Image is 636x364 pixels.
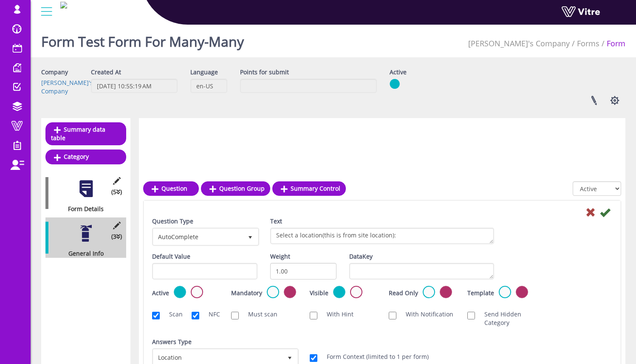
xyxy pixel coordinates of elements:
label: Visible [310,289,328,297]
label: Text [270,217,282,226]
a: Question [143,181,199,196]
div: General Info [45,249,120,258]
label: Active [390,68,407,76]
input: NFC [192,312,199,319]
label: Read Only [389,289,418,297]
input: Form Context (limited to 1 per form) [310,354,317,362]
label: Language [190,68,218,76]
li: Form [599,38,625,49]
label: Weight [270,252,290,261]
label: Send Hidden Category [476,310,534,327]
label: Template [467,289,494,297]
label: Created At [91,68,121,76]
textarea: Select a location(this is from site location): [270,228,494,244]
h1: Form Test Form For Many-Many [41,21,244,57]
img: Logo-Web.png [60,2,67,8]
label: Default Value [152,252,190,261]
span: 411 [468,38,570,48]
span: select [243,229,258,244]
a: [PERSON_NAME]'s Company [41,79,93,95]
a: Question Group [201,181,270,196]
a: Summary data table [45,122,126,145]
input: With Notification [389,312,396,319]
label: Form Context (limited to 1 per form) [318,353,429,361]
label: Answers Type [152,338,192,346]
label: DataKey [349,252,373,261]
span: (5 ) [111,188,122,196]
label: Scan [161,310,179,319]
div: Form Details [45,205,120,213]
img: yes [390,79,400,89]
label: Points for submit [240,68,289,76]
input: With Hint [310,312,317,319]
label: With Notification [397,310,453,319]
label: With Hint [318,310,353,319]
input: Must scan [231,312,239,319]
label: Company [41,68,68,76]
input: Scan [152,312,160,319]
span: AutoComplete [153,229,243,244]
label: Question Type [152,217,193,226]
label: Must scan [240,310,277,319]
label: Mandatory [231,289,262,297]
label: NFC [200,310,218,319]
label: Active [152,289,169,297]
a: Summary Control [272,181,346,196]
input: Send Hidden Category [467,312,475,319]
a: Forms [577,38,599,48]
span: (3 ) [111,232,122,241]
a: Category [45,150,126,164]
